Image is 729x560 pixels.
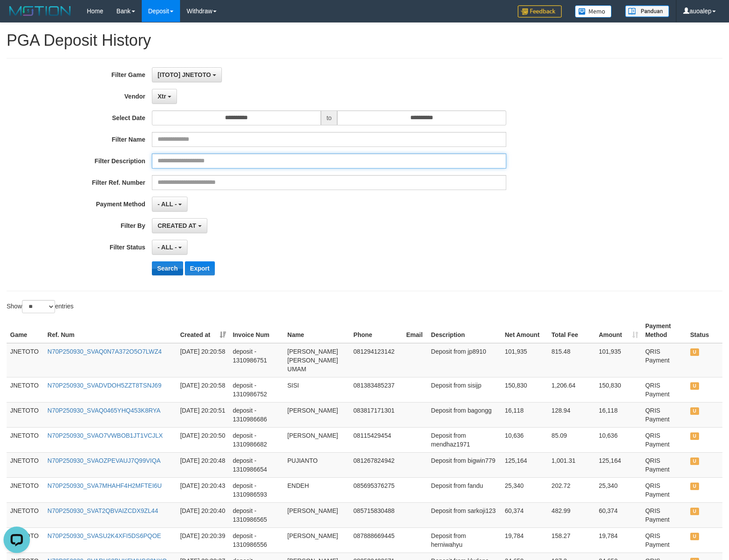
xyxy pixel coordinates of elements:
button: - ALL - [152,240,188,255]
td: 081294123142 [350,343,403,377]
td: 10,636 [501,427,548,452]
th: Amount: activate to sort column ascending [595,318,642,343]
td: PUJIANTO [284,452,350,477]
td: JNETOTO [7,402,44,427]
span: - ALL - [158,201,177,208]
a: N70P250930_SVAT2QBVAIZCDX9ZL44 [48,507,158,514]
td: [DATE] 20:20:39 [177,527,229,553]
td: 482.99 [548,502,595,527]
img: panduan.png [625,5,669,17]
td: Deposit from mendhaz1971 [427,427,501,452]
td: 202.72 [548,477,595,502]
td: [DATE] 20:20:50 [177,427,229,452]
span: UNPAID [690,533,699,540]
button: CREATED AT [152,218,207,233]
td: JNETOTO [7,477,44,502]
td: [DATE] 20:20:40 [177,502,229,527]
td: Deposit from herniwahyu [427,527,501,553]
th: Name [284,318,350,343]
a: N70P250930_SVA7MHAHF4H2MFTEI6U [48,482,162,489]
td: 087888669445 [350,527,403,553]
button: - ALL - [152,197,188,212]
td: [DATE] 20:20:51 [177,402,229,427]
td: 08115429454 [350,427,403,452]
th: Total Fee [548,318,595,343]
td: 125,164 [501,452,548,477]
th: Email [403,318,427,343]
td: QRIS Payment [642,502,687,527]
a: N70P250930_SVADVDOH5ZZT8TSNJ69 [48,382,162,389]
span: CREATED AT [158,222,196,229]
th: Invoice Num [229,318,284,343]
span: [ITOTO] JNETOTO [158,71,211,78]
td: 25,340 [595,477,642,502]
td: deposit - 1310986686 [229,402,284,427]
td: QRIS Payment [642,427,687,452]
td: QRIS Payment [642,527,687,553]
td: deposit - 1310986751 [229,343,284,377]
td: deposit - 1310986556 [229,527,284,553]
td: 85.09 [548,427,595,452]
span: UNPAID [690,407,699,415]
td: 081267824942 [350,452,403,477]
td: [DATE] 20:20:43 [177,477,229,502]
td: SISI [284,377,350,402]
td: JNETOTO [7,427,44,452]
td: JNETOTO [7,452,44,477]
td: JNETOTO [7,502,44,527]
td: [PERSON_NAME] [PERSON_NAME] UMAM [284,343,350,377]
select: Showentries [22,300,55,313]
td: QRIS Payment [642,452,687,477]
td: deposit - 1310986593 [229,477,284,502]
td: [DATE] 20:20:58 [177,343,229,377]
span: UNPAID [690,432,699,440]
span: UNPAID [690,348,699,356]
td: deposit - 1310986654 [229,452,284,477]
th: Game [7,318,44,343]
td: 25,340 [501,477,548,502]
img: Feedback.jpg [518,5,562,18]
td: [PERSON_NAME] [284,427,350,452]
a: N70P250930_SVAOZPEVAUJ7Q99VIQA [48,457,161,464]
h1: PGA Deposit History [7,32,722,49]
span: UNPAID [690,508,699,515]
td: [DATE] 20:20:58 [177,377,229,402]
th: Payment Method [642,318,687,343]
label: Show entries [7,300,74,313]
td: ENDEH [284,477,350,502]
th: Created at: activate to sort column ascending [177,318,229,343]
td: [PERSON_NAME] [284,402,350,427]
td: Deposit from fandu [427,477,501,502]
span: Xtr [158,93,166,100]
td: 16,118 [501,402,548,427]
td: 150,830 [501,377,548,402]
td: QRIS Payment [642,377,687,402]
td: deposit - 1310986682 [229,427,284,452]
span: to [321,110,338,125]
button: Export [185,261,215,275]
td: 815.48 [548,343,595,377]
td: 1,206.64 [548,377,595,402]
td: 16,118 [595,402,642,427]
td: 60,374 [501,502,548,527]
td: 083817171301 [350,402,403,427]
td: QRIS Payment [642,477,687,502]
td: JNETOTO [7,377,44,402]
td: 128.94 [548,402,595,427]
td: 10,636 [595,427,642,452]
button: Xtr [152,89,177,104]
td: Deposit from bigwin779 [427,452,501,477]
td: 19,784 [595,527,642,553]
img: Button%20Memo.svg [575,5,612,18]
td: Deposit from bagongg [427,402,501,427]
td: 19,784 [501,527,548,553]
button: [ITOTO] JNETOTO [152,67,222,82]
td: 125,164 [595,452,642,477]
td: 085715830488 [350,502,403,527]
td: QRIS Payment [642,343,687,377]
span: - ALL - [158,244,177,251]
td: [PERSON_NAME] [284,502,350,527]
span: UNPAID [690,458,699,465]
img: MOTION_logo.png [7,4,74,18]
td: QRIS Payment [642,402,687,427]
